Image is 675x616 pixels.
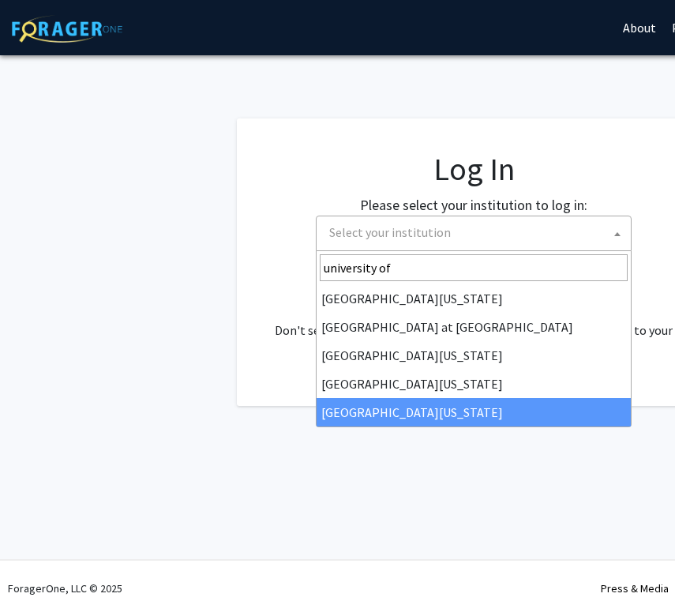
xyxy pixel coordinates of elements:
a: Press & Media [601,581,669,595]
li: [GEOGRAPHIC_DATA][US_STATE] [317,341,631,370]
li: [GEOGRAPHIC_DATA] at [GEOGRAPHIC_DATA] [317,313,631,341]
iframe: Chat [12,545,67,604]
img: ForagerOne Logo [12,15,122,43]
label: Please select your institution to log in: [360,194,587,216]
li: [GEOGRAPHIC_DATA][US_STATE] [317,370,631,398]
span: Select your institution [316,216,632,251]
span: Select your institution [329,224,451,240]
li: [GEOGRAPHIC_DATA][US_STATE] [317,284,631,313]
li: [GEOGRAPHIC_DATA][US_STATE] [317,398,631,426]
div: ForagerOne, LLC © 2025 [8,561,122,616]
span: Select your institution [323,216,631,249]
input: Search [320,254,628,281]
